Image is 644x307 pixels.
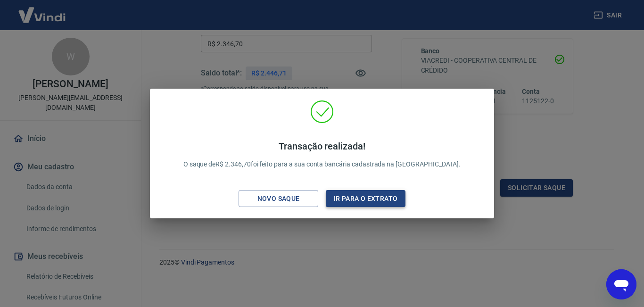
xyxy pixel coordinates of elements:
[183,141,461,152] h4: Transação realizada!
[246,193,311,205] div: Novo saque
[183,141,461,169] p: O saque de R$ 2.346,70 foi feito para a sua conta bancária cadastrada na [GEOGRAPHIC_DATA].
[239,190,318,207] button: Novo saque
[326,190,405,207] button: Ir para o extrato
[606,269,636,299] iframe: Botão para abrir a janela de mensagens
